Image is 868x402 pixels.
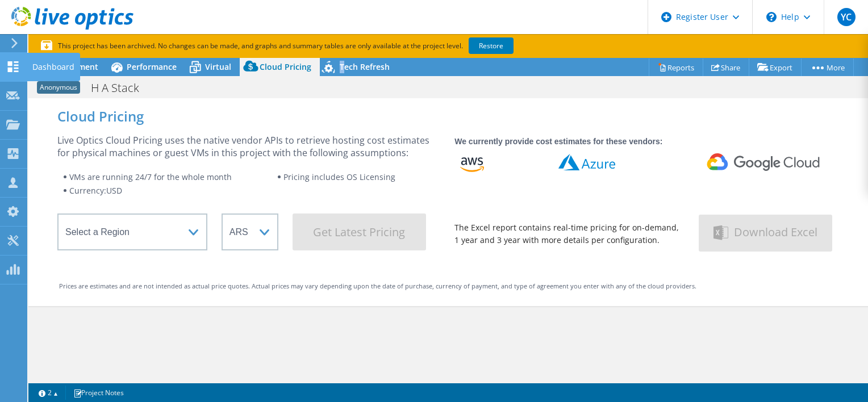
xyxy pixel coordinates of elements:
[65,386,132,400] a: Project Notes
[454,137,662,146] strong: We currently provide cost estimates for these vendors:
[469,37,514,54] a: Restore
[59,280,837,292] div: Prices are estimates and are not intended as actual price quotes. Actual prices may vary dependin...
[57,110,839,123] div: Cloud Pricing
[31,386,66,400] a: 2
[27,53,80,81] div: Dashboard
[41,40,598,52] p: This project has been archived. No changes can be made, and graphs and summary tables are only av...
[69,185,122,196] span: Currency: USD
[57,134,440,159] div: Live Optics Cloud Pricing uses the native vendor APIs to retrieve hosting cost estimates for phys...
[749,58,802,76] a: Export
[86,82,157,94] h1: H A Stack
[340,61,390,72] span: Tech Refresh
[205,61,231,72] span: Virtual
[454,221,685,246] div: The Excel report contains real-time pricing for on-demand, 1 year and 3 year with more details pe...
[260,61,311,72] span: Cloud Pricing
[801,58,854,76] a: More
[37,81,80,94] span: Anonymous
[283,171,395,182] span: Pricing includes OS Licensing
[69,171,232,182] span: VMs are running 24/7 for the whole month
[766,12,777,22] svg: \n
[127,61,177,72] span: Performance
[649,58,703,76] a: Reports
[837,8,856,26] span: YC
[703,58,749,76] a: Share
